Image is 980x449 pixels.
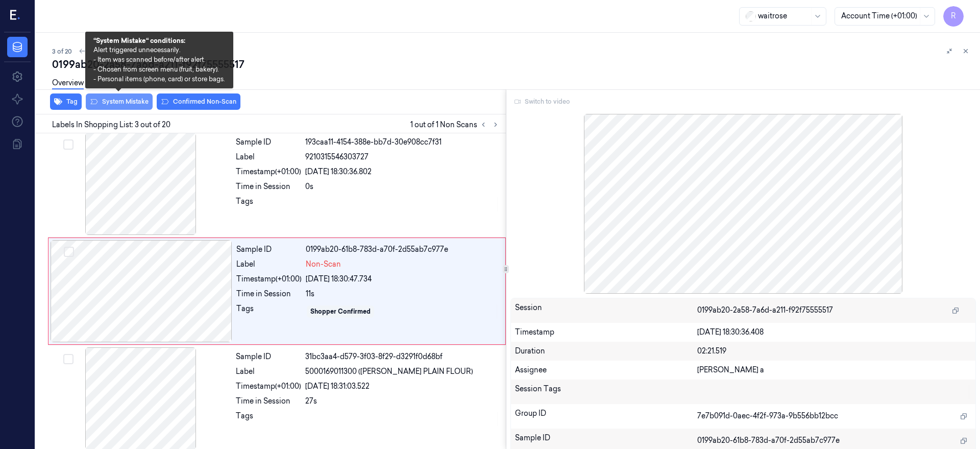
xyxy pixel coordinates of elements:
[236,259,302,270] div: Label
[697,435,840,446] span: 0199ab20-61b8-783d-a70f-2d55ab7c977e
[515,346,698,357] div: Duration
[305,396,500,407] div: 27s
[236,152,301,162] div: Label
[236,196,301,212] div: Tags
[50,93,82,110] button: Tag
[515,433,698,449] div: Sample ID
[305,152,369,162] span: 9210315546303727
[305,181,500,192] div: 0s
[52,120,170,130] span: Labels In Shopping List: 3 out of 20
[157,93,240,110] button: Confirmed Non-Scan
[305,381,500,392] div: [DATE] 18:31:03.522
[236,181,301,192] div: Time in Session
[310,307,371,316] div: Shopper Confirmed
[306,289,499,299] div: 11s
[236,167,301,177] div: Timestamp (+01:00)
[236,303,302,320] div: Tags
[515,302,698,319] div: Session
[236,396,301,407] div: Time in Session
[236,366,301,377] div: Label
[86,93,153,110] button: System Mistake
[236,411,301,427] div: Tags
[236,137,301,148] div: Sample ID
[306,274,499,285] div: [DATE] 18:30:47.734
[515,365,698,375] div: Assignee
[697,327,971,338] div: [DATE] 18:30:36.408
[305,366,473,377] span: 5000169011300 ([PERSON_NAME] PLAIN FLOUR)
[697,346,971,357] div: 02:21.519
[306,244,499,255] div: 0199ab20-61b8-783d-a70f-2d55ab7c977e
[52,78,84,89] a: Overview
[63,139,73,150] button: Select row
[697,305,833,316] span: 0199ab20-2a58-7a6d-a211-f92f75555517
[64,247,74,257] button: Select row
[236,274,302,285] div: Timestamp (+01:00)
[305,351,500,362] div: 31bc3aa4-d579-3f03-8f29-d3291f0d68bf
[697,365,971,375] div: [PERSON_NAME] a
[236,289,302,299] div: Time in Session
[697,411,838,421] span: 7e7b091d-0aec-4f2f-973a-9b556bb12bcc
[515,384,698,400] div: Session Tags
[52,57,972,72] div: 0199ab20-2a58-7a6d-a211-f92f75555517
[236,381,301,392] div: Timestamp (+01:00)
[305,137,500,148] div: 193caa11-4154-388e-bb7d-30e908cc7f31
[410,119,502,131] span: 1 out of 1 Non Scans
[63,354,73,364] button: Select row
[515,327,698,338] div: Timestamp
[306,259,341,270] span: Non-Scan
[52,47,72,56] span: 3 of 20
[236,351,301,362] div: Sample ID
[305,167,500,177] div: [DATE] 18:30:36.802
[943,6,964,27] button: R
[515,408,698,424] div: Group ID
[236,244,302,255] div: Sample ID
